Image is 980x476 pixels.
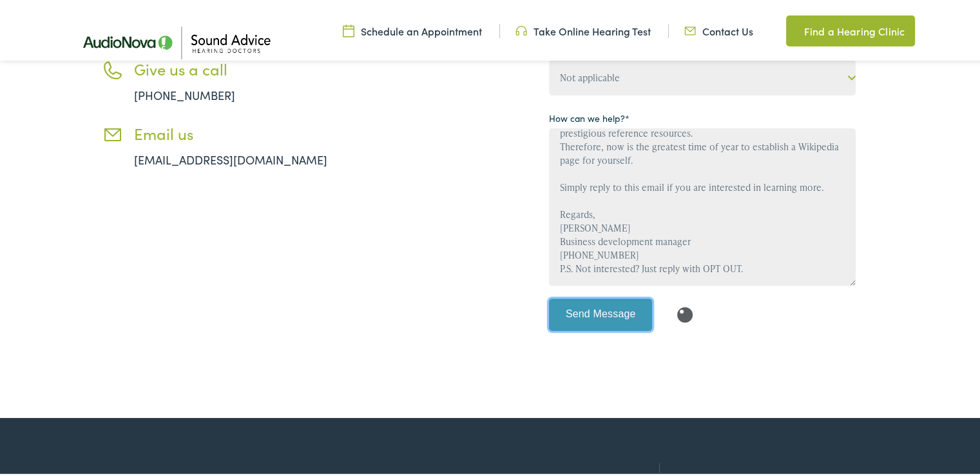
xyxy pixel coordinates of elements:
[515,21,527,35] img: Headphone icon in a unique green color, suggesting audio-related services or features.
[684,21,696,35] img: Icon representing mail communication in a unique green color, indicative of contact or communicat...
[549,296,652,328] input: Send Message
[549,109,629,123] label: How can we help?
[786,21,798,36] img: Map pin icon in a unique green color, indicating location-related features or services.
[134,149,327,165] a: [EMAIL_ADDRESS][DOMAIN_NAME]
[515,21,651,35] a: Take Online Hearing Test
[134,122,366,141] h3: Email us
[684,21,753,35] a: Contact Us
[786,13,915,44] a: Find a Hearing Clinic
[343,21,482,35] a: Schedule an Appointment
[134,84,235,101] a: [PHONE_NUMBER]
[343,21,354,35] img: Calendar icon in a unique green color, symbolizing scheduling or date-related features.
